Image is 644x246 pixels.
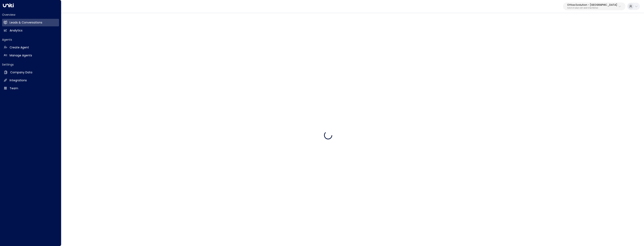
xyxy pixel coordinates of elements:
[2,69,59,76] a: Company Data
[2,77,59,84] a: Integrations
[2,52,59,59] a: Manage Agents
[10,53,32,58] h2: Manage Agents
[2,13,59,17] h2: Overview
[2,63,59,67] h2: Settings
[567,7,617,9] p: 541b7cf3-e9a3-430f-a848-67ab73021fe0
[2,38,59,42] h2: Agents
[2,19,59,26] a: Leads & Conversations
[563,2,625,10] button: Office Evolution - [GEOGRAPHIC_DATA]541b7cf3-e9a3-430f-a848-67ab73021fe0
[567,4,617,6] p: Office Evolution - [GEOGRAPHIC_DATA]
[2,27,59,34] a: Analytics
[10,70,32,75] h2: Company Data
[10,45,29,50] h2: Create Agent
[10,28,22,33] h2: Analytics
[2,85,59,92] a: Team
[10,86,18,91] h2: Team
[10,20,42,25] h2: Leads & Conversations
[2,44,59,51] a: Create Agent
[10,78,27,83] h2: Integrations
